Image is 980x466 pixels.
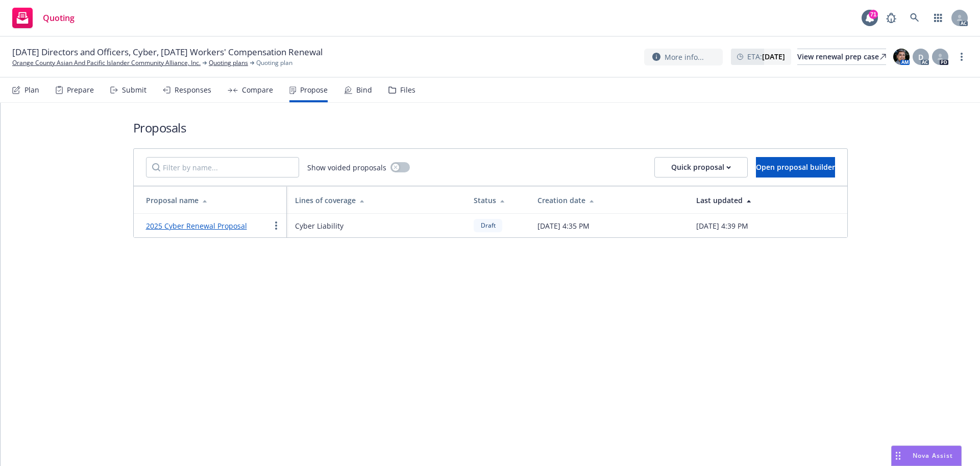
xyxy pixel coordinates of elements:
[654,157,748,177] button: Quick proposal
[270,219,282,232] a: more
[12,46,323,58] span: [DATE] Directors and Officers, Cyber, [DATE] Workers' Compensation Renewal
[644,49,723,65] button: More info...
[756,162,835,172] span: Open proposal builder
[474,195,521,206] div: Status
[256,58,292,68] span: Quoting plan
[893,49,910,65] img: photo
[295,220,344,231] span: Cyber Liability
[747,51,785,62] span: ETA :
[928,8,948,28] a: Switch app
[307,162,386,173] span: Show voided proposals
[209,58,248,68] a: Quoting plans
[891,446,962,466] button: Nova Assist
[146,221,247,231] a: 2025 Cyber Renewal Proposal
[356,86,372,94] div: Bind
[696,195,839,206] div: Last updated
[918,52,923,62] span: D
[869,8,878,17] div: 71
[955,51,968,63] a: more
[671,158,731,177] div: Quick proposal
[756,157,835,177] button: Open proposal builder
[12,58,201,68] a: Orange County Asian And Pacific Islander Community Alliance, Inc.
[242,86,273,94] div: Compare
[300,86,328,94] div: Propose
[24,86,39,94] div: Plan
[881,8,901,28] a: Report a Bug
[146,195,279,206] div: Proposal name
[43,14,75,22] span: Quoting
[892,446,904,465] div: Drag to move
[67,86,94,94] div: Prepare
[478,221,498,230] span: Draft
[537,195,680,206] div: Creation date
[175,86,211,94] div: Responses
[146,157,299,177] input: Filter by name...
[696,220,748,231] span: [DATE] 4:39 PM
[762,52,785,61] strong: [DATE]
[913,451,953,460] span: Nova Assist
[122,86,146,94] div: Submit
[797,49,886,65] a: View renewal prep case
[537,220,590,231] span: [DATE] 4:35 PM
[904,8,925,28] a: Search
[665,52,704,62] span: More info...
[400,86,415,94] div: Files
[295,195,458,206] div: Lines of coverage
[133,119,848,136] h1: Proposals
[8,4,79,32] a: Quoting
